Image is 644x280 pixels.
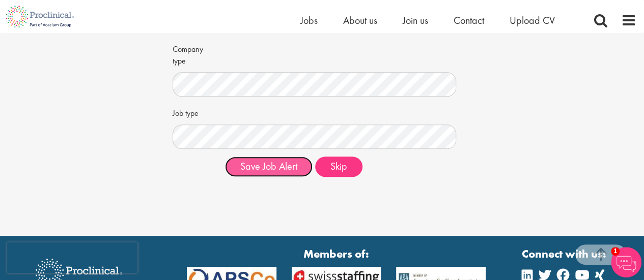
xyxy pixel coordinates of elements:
[7,242,137,273] iframe: reCAPTCHA
[225,157,313,177] button: Save Job Alert
[300,14,318,27] a: Jobs
[173,104,217,119] label: Job type
[187,246,486,262] strong: Members of:
[403,14,428,27] a: Join us
[611,247,620,256] span: 1
[343,14,377,27] a: About us
[315,157,362,177] button: Skip
[522,246,608,262] strong: Connect with us:
[454,14,484,27] a: Contact
[173,40,217,67] label: Company type
[611,247,641,277] img: Chatbot
[510,14,555,27] a: Upload CV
